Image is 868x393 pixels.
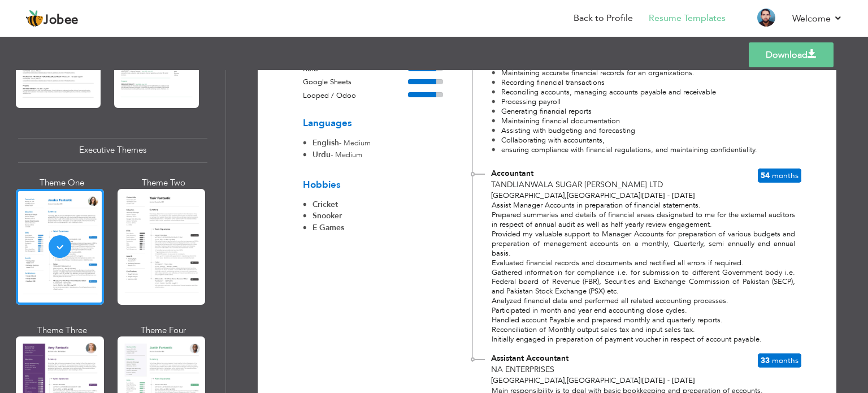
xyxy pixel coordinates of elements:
[492,116,757,126] li: Maintaining financial documentation
[25,10,44,28] img: jobee.io
[303,137,371,149] li: - Medium
[491,375,640,386] span: [GEOGRAPHIC_DATA] [GEOGRAPHIC_DATA]
[303,149,371,161] li: - Medium
[640,191,642,201] span: |
[492,145,757,155] li: ensuring compliance with financial regulations, and maintaining confidentiality.
[120,325,208,336] div: Theme Four
[25,10,79,28] a: Jobee
[565,191,567,201] span: ,
[473,201,801,344] div: Assist Manager Accounts in preparation of financial statements. Prepared summaries and details of...
[303,90,408,102] div: Looped / Odoo
[492,97,757,107] li: Processing payroll
[792,12,843,25] a: Welcome
[492,68,757,78] li: Maintaining accurate financial records for an organizations.
[18,325,106,336] div: Theme Three
[492,126,757,136] li: Assisting with budgeting and forecasting
[574,12,633,25] a: Back to Profile
[491,168,533,179] span: Accountant
[649,12,726,25] a: Resume Templates
[18,177,106,189] div: Theme One
[761,355,770,366] span: 33
[18,138,207,162] div: Executive Themes
[640,375,642,386] span: |
[120,177,208,189] div: Theme Two
[757,8,775,27] img: Profile Img
[749,42,834,67] a: Download
[565,375,567,386] span: ,
[761,170,770,181] span: 54
[492,78,757,88] li: Recording financial transactions
[313,210,342,221] span: Snooker
[772,355,798,366] span: Months
[303,118,443,129] h3: Languages
[491,191,640,201] span: [GEOGRAPHIC_DATA] [GEOGRAPHIC_DATA]
[313,222,344,233] span: E Games
[640,191,695,201] span: [DATE] - [DATE]
[772,170,798,181] span: Months
[492,88,757,97] li: Reconciling accounts, managing accounts payable and receivable
[44,14,79,27] span: Jobee
[303,180,443,191] h3: Hobbies
[492,136,757,145] li: Collaborating with accountants,
[491,353,568,364] span: Assistant Accountant
[313,137,339,148] span: English
[313,149,331,160] span: Urdu
[303,77,408,88] div: Google Sheets
[640,375,695,386] span: [DATE] - [DATE]
[492,107,757,116] li: Generating financial reports
[491,179,663,190] span: Tandlianwala Sugar [PERSON_NAME] Ltd
[491,364,554,375] span: NA Enterprises
[313,199,338,210] span: Cricket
